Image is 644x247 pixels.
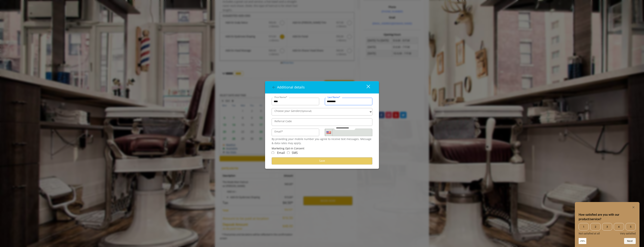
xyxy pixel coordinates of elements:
[272,108,372,116] select: Choose your Gender
[362,85,370,90] div: close dialog
[626,223,636,231] span: 5
[272,98,319,105] input: FirstName
[579,223,636,235] div: How satisfied are you with our product/service? Select an option from 1 to 5, with 1 being Not sa...
[360,83,372,91] button: close dialog
[602,223,612,231] span: 3
[590,223,600,231] span: 2
[579,223,589,231] span: 1
[272,157,372,165] button: Save
[579,205,636,244] div: How satisfied are you with our product/service? Select an option from 1 to 5, with 1 being Not sa...
[273,96,289,99] label: First Name*
[273,119,294,123] label: Referral Code
[292,151,298,155] span: SMS
[277,151,285,155] span: Email
[620,232,636,235] span: Very satisfied
[579,232,600,235] span: Not satisfied at all
[614,223,624,231] span: 4
[272,146,372,150] div: Marketing Opt-in Consent
[272,118,372,126] input: ReferralCode
[277,85,305,90] span: Additional details
[325,98,372,105] input: Lastname
[325,129,332,136] div: Country
[273,109,313,113] label: Choose your Gender
[272,129,319,136] input: Email
[300,109,311,113] span: (Optional)
[287,152,289,154] input: Receive Marketing SMS
[273,130,285,134] label: Email*
[272,137,372,146] div: By providing your mobile number you agree to receive text messages. Message & data rates may apply.
[579,213,636,222] h2: How satisfied are you with our product/service? Select an option from 1 to 5, with 1 being Not sa...
[624,238,636,244] button: Next question
[326,96,342,99] label: Last Name*
[319,159,325,163] span: Save
[272,152,274,154] input: Receive Marketing Email
[631,205,636,210] button: Hide survey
